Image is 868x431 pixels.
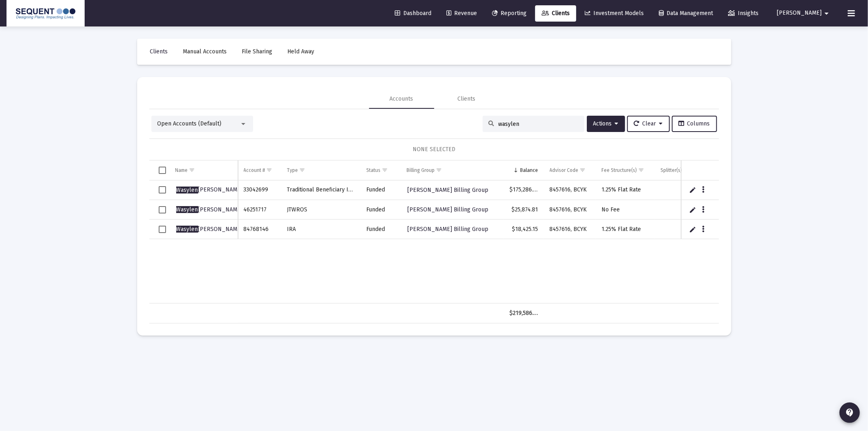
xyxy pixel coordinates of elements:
td: 8457616, BCYK [544,200,596,220]
a: [PERSON_NAME] Billing Group [407,204,489,215]
span: Show filter options for column 'Billing Group' [436,167,442,173]
span: Wasylen [176,206,198,213]
td: IRA [281,220,361,239]
span: [PERSON_NAME] [176,226,243,233]
td: Column Advisor Code [544,161,596,180]
a: Held Away [281,44,321,60]
div: $219,586.02 [509,309,538,317]
td: $175,286.06 [504,180,544,200]
a: Edit [689,186,696,194]
a: Edit [689,226,696,233]
a: Wasylen[PERSON_NAME] [175,223,244,235]
div: Type [287,167,298,174]
span: Investment Models [585,10,644,17]
td: Column Billing Group [401,161,504,180]
div: Fee Structure(s) [601,167,637,174]
button: [PERSON_NAME] [767,5,841,21]
span: [PERSON_NAME] [176,206,243,213]
span: [PERSON_NAME] [777,10,822,17]
td: 1.25% Flat Rate [596,180,655,200]
div: Billing Group [407,167,435,174]
div: Data grid [149,161,719,323]
td: 33042699 [238,180,281,200]
a: Insights [722,5,765,22]
td: $25,874.81 [504,200,544,220]
button: Clear [627,116,670,132]
input: Search [498,121,578,128]
span: Wasylen [176,187,198,194]
a: Revenue [440,5,483,22]
span: Show filter options for column 'Name' [189,167,195,173]
span: Clear [634,120,663,127]
div: Splitter(s) [660,167,682,174]
div: Funded [366,206,395,214]
a: Manual Accounts [177,44,234,60]
span: Show filter options for column 'Type' [299,167,305,173]
span: Show filter options for column 'Fee Structure(s)' [638,167,644,173]
td: Column Balance [504,161,544,180]
div: Funded [366,225,395,233]
td: Column Name [170,161,238,180]
div: Advisor Code [550,167,579,174]
div: Name [175,167,188,174]
div: Select all [159,167,166,174]
div: Funded [366,186,395,194]
button: Actions [587,116,625,132]
a: Clients [144,44,175,60]
span: Data Management [659,10,713,17]
div: Balance [520,167,538,174]
span: [PERSON_NAME] [176,186,243,193]
td: Column Splitter(s) [655,161,704,180]
td: JTWROS [281,200,361,220]
div: Select row [159,226,166,233]
span: Open Accounts (Default) [157,120,222,127]
span: Reporting [492,10,527,17]
span: [PERSON_NAME] Billing Group [407,206,488,213]
div: Accounts [390,95,413,103]
div: Select row [159,186,166,194]
span: Held Away [288,48,315,55]
span: [PERSON_NAME] Billing Group [407,187,488,194]
span: Show filter options for column 'Account #' [267,167,273,173]
span: [PERSON_NAME] Billing Group [407,226,488,233]
td: Column Type [281,161,361,180]
td: $18,425.15 [504,220,544,239]
button: Columns [672,116,717,132]
div: Select row [159,206,166,213]
a: Data Management [652,5,719,22]
mat-icon: arrow_drop_down [822,5,831,22]
span: Dashboard [395,10,431,17]
td: Traditional Beneficiary IRA [281,180,361,200]
div: Account # [244,167,265,174]
a: [PERSON_NAME] Billing Group [407,223,489,235]
span: Actions [593,120,619,127]
a: Dashboard [388,5,438,22]
td: 8457616, BCYK [544,220,596,239]
span: File Sharing [242,48,273,55]
td: No Fee [596,200,655,220]
span: Revenue [446,10,477,17]
span: Insights [728,10,759,17]
a: Wasylen[PERSON_NAME] [175,204,244,216]
a: Investment Models [578,5,650,22]
a: [PERSON_NAME] Billing Group [407,184,489,196]
span: Show filter options for column 'Status' [382,167,388,173]
td: 84768146 [238,220,281,239]
mat-icon: contact_support [845,408,855,418]
td: 8457616, BCYK [544,180,596,200]
a: Reporting [485,5,533,22]
td: Column Fee Structure(s) [596,161,655,180]
span: Manual Accounts [183,48,227,55]
a: File Sharing [236,44,279,60]
td: Column Status [361,161,401,180]
span: Columns [679,120,710,127]
div: Status [366,167,380,174]
a: Wasylen[PERSON_NAME] [175,184,244,196]
td: 46251717 [238,200,281,220]
span: Clients [542,10,570,17]
span: Show filter options for column 'Advisor Code' [580,167,586,173]
td: 1.25% Flat Rate [596,220,655,239]
span: Clients [150,48,168,55]
a: Edit [689,206,696,213]
a: Clients [535,5,576,22]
